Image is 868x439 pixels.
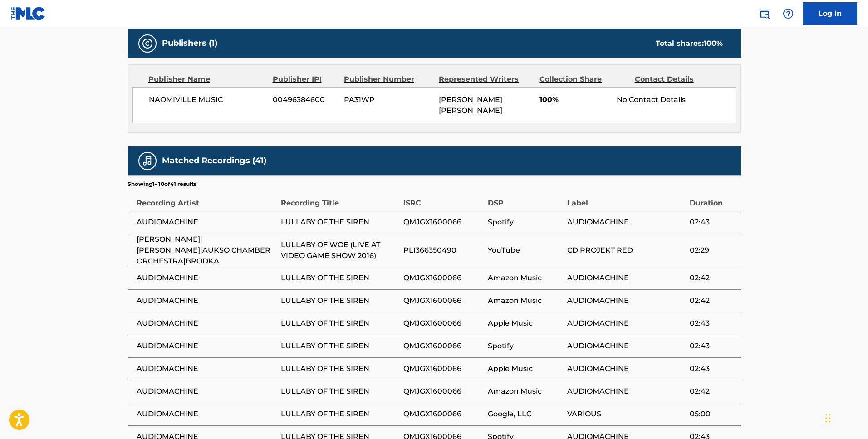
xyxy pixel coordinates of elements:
[439,95,502,115] span: [PERSON_NAME] [PERSON_NAME]
[779,5,797,23] div: Help
[128,180,196,188] p: Showing 1 - 10 of 41 results
[281,409,399,419] span: LULLABY OF THE SIREN
[656,38,723,49] div: Total shares:
[488,363,562,374] span: Apple Music
[149,94,266,105] span: NAOMIVILLE MUSIC
[403,386,484,397] span: QMJGX1600066
[488,409,562,419] span: Google, LLC
[567,318,685,329] span: AUDIOMACHINE
[488,217,562,228] span: Spotify
[137,318,276,329] span: AUDIOMACHINE
[803,2,857,25] a: Log In
[567,295,685,306] span: AUDIOMACHINE
[690,217,736,228] span: 02:43
[690,188,736,209] div: Duration
[567,341,685,351] span: AUDIOMACHINE
[755,5,774,23] a: Public Search
[281,318,399,329] span: LULLABY OF THE SIREN
[567,386,685,397] span: AUDIOMACHINE
[783,8,794,19] img: help
[273,94,337,105] span: 00496384600
[281,341,399,351] span: LULLABY OF THE SIREN
[137,386,276,397] span: AUDIOMACHINE
[403,273,484,283] span: QMJGX1600066
[273,74,337,85] div: Publisher IPI
[142,156,153,166] img: Matched Recordings
[690,363,736,374] span: 02:43
[281,386,399,397] span: LULLABY OF THE SIREN
[488,273,562,283] span: Amazon Music
[403,363,484,374] span: QMJGX1600066
[488,295,562,306] span: Amazon Music
[567,217,685,228] span: AUDIOMACHINE
[704,39,723,48] span: 100 %
[142,38,153,49] img: Publishers
[137,188,276,209] div: Recording Artist
[137,234,276,267] span: [PERSON_NAME]|[PERSON_NAME]|AUKSO CHAMBER ORCHESTRA|BRODKA
[344,74,432,85] div: Publisher Number
[690,295,736,306] span: 02:42
[403,409,484,419] span: QMJGX1600066
[403,295,484,306] span: QMJGX1600066
[690,318,736,329] span: 02:43
[344,94,432,105] span: PA31WP
[567,245,685,256] span: CD PROJEKT RED
[439,74,533,85] div: Represented Writers
[567,409,685,419] span: VARIOUS
[11,7,46,20] img: MLC Logo
[403,217,484,228] span: QMJGX1600066
[690,245,736,256] span: 02:29
[137,273,276,283] span: AUDIOMACHINE
[148,74,266,85] div: Publisher Name
[162,156,266,166] h5: Matched Recordings (41)
[403,341,484,351] span: QMJGX1600066
[567,363,685,374] span: AUDIOMACHINE
[690,273,736,283] span: 02:42
[403,188,484,209] div: ISRC
[690,341,736,351] span: 02:43
[488,341,562,351] span: Spotify
[137,341,276,351] span: AUDIOMACHINE
[759,8,770,19] img: search
[690,386,736,397] span: 02:42
[567,188,685,209] div: Label
[281,363,399,374] span: LULLABY OF THE SIREN
[281,295,399,306] span: LULLABY OF THE SIREN
[539,74,628,85] div: Collection Share
[825,405,831,432] div: Drag
[162,38,217,49] h5: Publishers (1)
[488,318,562,329] span: Apple Music
[488,245,562,256] span: YouTube
[488,386,562,397] span: Amazon Music
[635,74,723,85] div: Contact Details
[137,217,276,228] span: AUDIOMACHINE
[137,295,276,306] span: AUDIOMACHINE
[823,395,868,439] iframe: Chat Widget
[281,273,399,283] span: LULLABY OF THE SIREN
[690,409,736,419] span: 05:00
[281,217,399,228] span: LULLABY OF THE SIREN
[281,239,399,261] span: LULLABY OF WOE (LIVE AT VIDEO GAME SHOW 2016)
[137,363,276,374] span: AUDIOMACHINE
[488,188,562,209] div: DSP
[539,94,610,105] span: 100%
[403,245,484,256] span: PLI366350490
[281,188,399,209] div: Recording Title
[137,409,276,419] span: AUDIOMACHINE
[567,273,685,283] span: AUDIOMACHINE
[403,318,484,329] span: QMJGX1600066
[617,94,735,105] div: No Contact Details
